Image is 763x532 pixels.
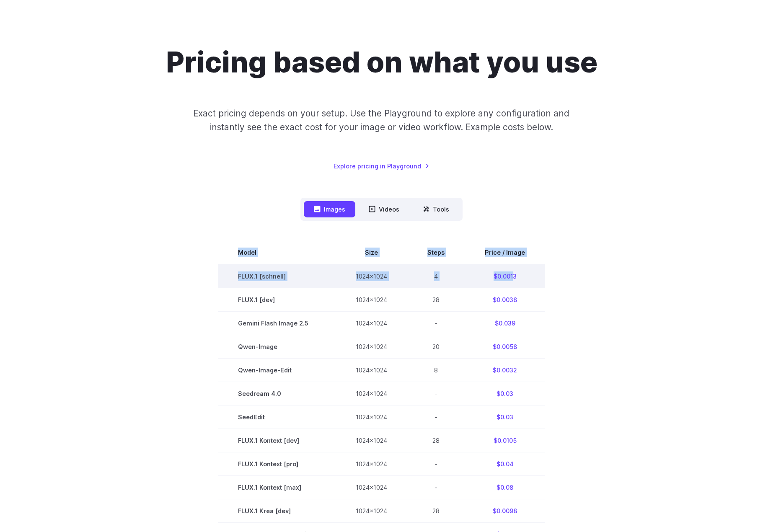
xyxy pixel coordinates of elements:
[336,499,407,523] td: 1024x1024
[407,335,465,358] td: 20
[465,382,545,405] td: $0.03
[407,311,465,335] td: -
[336,382,407,405] td: 1024x1024
[407,405,465,429] td: -
[336,476,407,499] td: 1024x1024
[407,499,465,523] td: 28
[359,201,409,217] button: Videos
[218,335,336,358] td: Qwen-Image
[465,405,545,429] td: $0.03
[334,161,429,171] a: Explore pricing in Playground
[218,264,336,288] td: FLUX.1 [schnell]
[336,405,407,429] td: 1024x1024
[407,241,465,264] th: Steps
[465,264,545,288] td: $0.0013
[218,382,336,405] td: Seedream 4.0
[336,335,407,358] td: 1024x1024
[336,288,407,311] td: 1024x1024
[336,429,407,452] td: 1024x1024
[218,429,336,452] td: FLUX.1 Kontext [dev]
[413,201,459,217] button: Tools
[407,264,465,288] td: 4
[407,452,465,476] td: -
[336,241,407,264] th: Size
[465,335,545,358] td: $0.0058
[465,241,545,264] th: Price / Image
[218,452,336,476] td: FLUX.1 Kontext [pro]
[465,499,545,523] td: $0.0098
[465,476,545,499] td: $0.08
[218,241,336,264] th: Model
[218,476,336,499] td: FLUX.1 Kontext [max]
[336,358,407,382] td: 1024x1024
[465,452,545,476] td: $0.04
[407,429,465,452] td: 28
[407,288,465,311] td: 28
[177,106,585,134] p: Exact pricing depends on your setup. Use the Playground to explore any configuration and instantl...
[218,288,336,311] td: FLUX.1 [dev]
[238,318,316,328] span: Gemini Flash Image 2.5
[407,358,465,382] td: 8
[465,429,545,452] td: $0.0105
[336,311,407,335] td: 1024x1024
[218,405,336,429] td: SeedEdit
[407,476,465,499] td: -
[465,358,545,382] td: $0.0032
[465,311,545,335] td: $0.039
[336,264,407,288] td: 1024x1024
[465,288,545,311] td: $0.0038
[218,358,336,382] td: Qwen-Image-Edit
[218,499,336,523] td: FLUX.1 Krea [dev]
[407,382,465,405] td: -
[336,452,407,476] td: 1024x1024
[166,45,597,80] h1: Pricing based on what you use
[304,201,355,217] button: Images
